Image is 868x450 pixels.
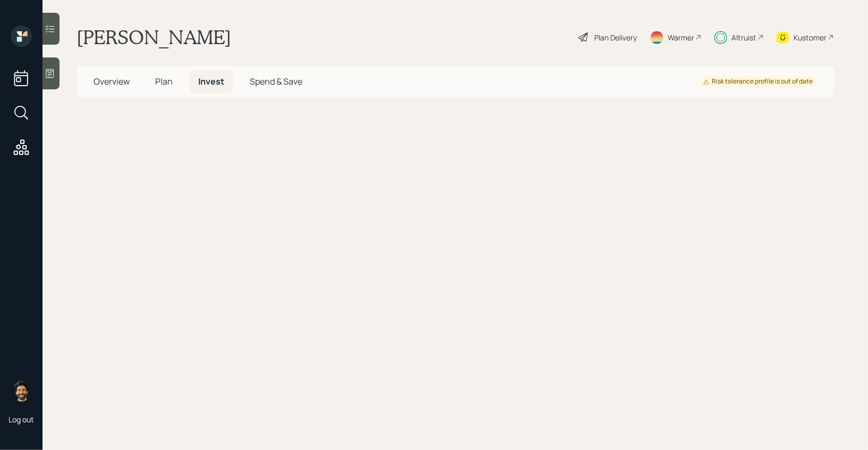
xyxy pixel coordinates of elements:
[9,414,34,424] div: Log out
[250,76,302,87] span: Spend & Save
[594,32,637,43] div: Plan Delivery
[198,76,224,87] span: Invest
[77,26,231,49] h1: [PERSON_NAME]
[794,32,827,43] div: Kustomer
[731,32,756,43] div: Altruist
[703,77,813,86] div: Risk tolerance profile is out of date
[668,32,694,43] div: Warmer
[94,76,130,87] span: Overview
[11,380,32,402] img: eric-schwartz-headshot.png
[155,76,173,87] span: Plan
